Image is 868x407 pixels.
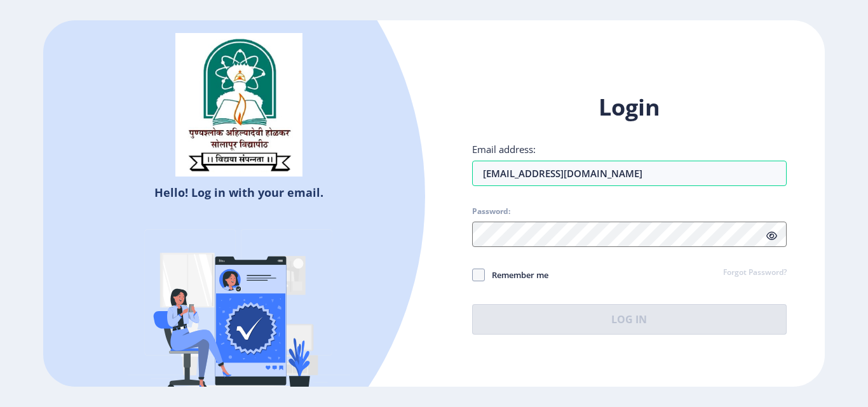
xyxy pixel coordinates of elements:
button: Log In [472,304,787,335]
span: Remember me [485,267,548,283]
label: Password: [472,206,510,217]
img: sulogo.png [175,33,302,177]
a: Forgot Password? [723,267,787,279]
label: Email address: [472,143,536,156]
input: Email address [472,161,787,186]
h1: Login [472,92,787,123]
